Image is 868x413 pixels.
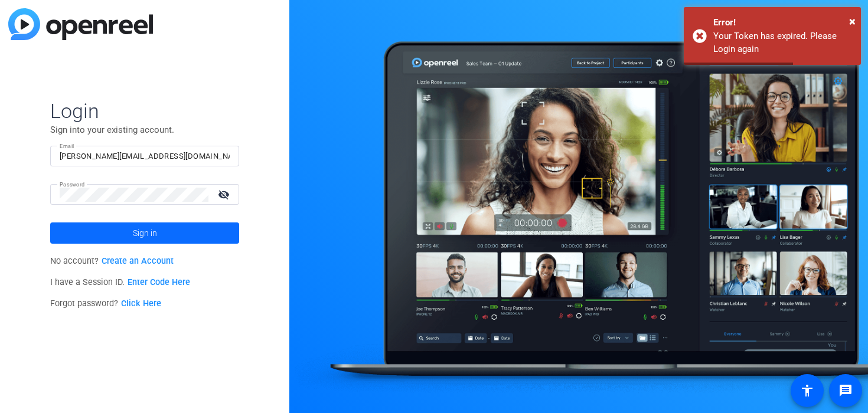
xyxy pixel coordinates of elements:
mat-icon: message [838,383,853,398]
mat-label: Email [60,143,74,149]
a: Enter Code Here [128,277,190,287]
img: blue-gradient.svg [8,8,153,40]
span: × [849,14,856,28]
button: Sign in [50,222,239,244]
mat-icon: visibility_off [211,186,239,203]
span: Login [50,99,239,123]
span: Sign in [133,218,157,248]
mat-label: Password [60,181,85,188]
span: Forgot password? [50,299,161,309]
span: I have a Session ID. [50,277,190,287]
p: Sign into your existing account. [50,123,239,136]
div: Your Token has expired. Please Login again [713,29,852,56]
a: Click Here [121,299,161,309]
mat-icon: accessibility [800,383,814,398]
input: Enter Email Address [60,149,230,163]
button: Close [849,12,856,30]
a: Create an Account [102,256,174,266]
div: Error! [713,16,852,29]
span: No account? [50,256,174,266]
